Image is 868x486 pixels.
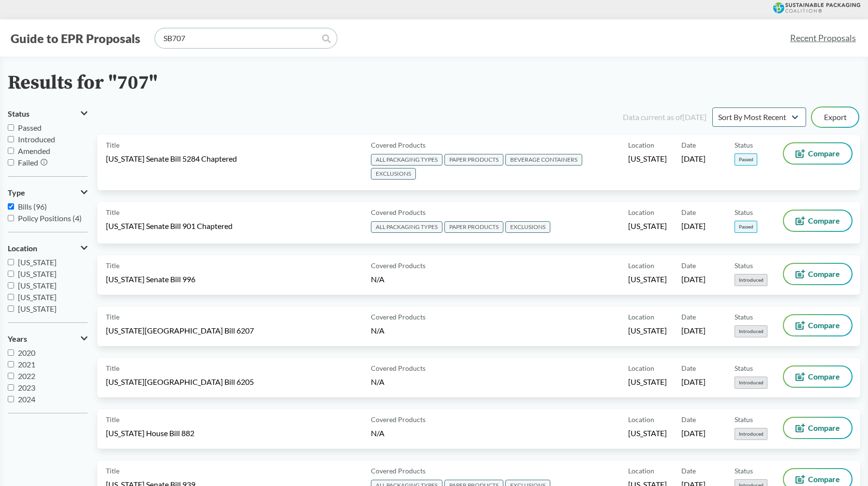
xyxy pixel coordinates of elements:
[784,315,852,335] button: Compare
[681,428,706,439] span: [DATE]
[623,111,706,123] div: Data current as of [DATE]
[8,188,25,197] span: Type
[8,282,14,289] input: [US_STATE]
[106,377,254,387] span: [US_STATE][GEOGRAPHIC_DATA] Bill 6205
[735,325,767,337] span: Introduced
[106,466,119,476] span: Title
[8,361,14,367] input: 2021
[8,240,88,257] button: Location
[106,221,233,231] span: [US_STATE] Senate Bill 901 Chaptered
[8,136,14,142] input: Introduced
[444,154,503,166] span: PAPER PRODUCTS
[681,207,696,217] span: Date
[628,325,667,336] span: [US_STATE]
[371,363,426,373] span: Covered Products
[735,274,767,286] span: Introduced
[18,269,57,278] span: [US_STATE]
[8,184,88,201] button: Type
[735,153,757,166] span: Passed
[8,148,14,154] input: Amended
[784,418,852,438] button: Compare
[681,153,706,164] span: [DATE]
[8,203,14,210] input: Bills (96)
[808,475,840,483] span: Compare
[371,414,426,425] span: Covered Products
[18,202,47,211] span: Bills (96)
[106,414,119,425] span: Title
[681,363,696,373] span: Date
[8,305,14,312] input: [US_STATE]
[681,312,696,322] span: Date
[8,72,158,94] h2: Results for "707"
[735,428,767,440] span: Introduced
[371,428,384,438] span: N/A
[735,260,753,271] span: Status
[155,29,337,48] input: Find a proposal
[505,221,550,233] span: EXCLUSIONS
[371,326,384,335] span: N/A
[18,360,35,369] span: 2021
[8,106,88,122] button: Status
[808,217,840,225] span: Compare
[8,244,37,253] span: Location
[371,312,426,322] span: Covered Products
[106,260,119,271] span: Title
[8,334,27,343] span: Years
[106,363,119,373] span: Title
[8,259,14,265] input: [US_STATE]
[106,428,194,439] span: [US_STATE] House Bill 882
[8,30,143,46] button: Guide to EPR Proposals
[784,366,852,387] button: Compare
[106,325,254,336] span: [US_STATE][GEOGRAPHIC_DATA] Bill 6207
[628,312,654,322] span: Location
[628,414,654,425] span: Location
[371,377,384,386] span: N/A
[18,135,55,144] span: Introduced
[18,258,57,267] span: [US_STATE]
[628,153,667,164] span: [US_STATE]
[8,384,14,391] input: 2023
[106,153,237,164] span: [US_STATE] Senate Bill 5284 Chaptered
[808,270,840,278] span: Compare
[371,274,384,284] span: N/A
[18,395,35,404] span: 2024
[628,466,654,476] span: Location
[18,371,35,380] span: 2022
[681,260,696,271] span: Date
[371,260,426,271] span: Covered Products
[18,123,42,132] span: Passed
[8,331,88,347] button: Years
[681,466,696,476] span: Date
[681,140,696,150] span: Date
[784,143,852,164] button: Compare
[628,363,654,373] span: Location
[8,159,14,166] input: Failed
[371,221,442,233] span: ALL PACKAGING TYPES
[628,428,667,439] span: [US_STATE]
[505,154,582,166] span: BEVERAGE CONTAINERS
[371,140,426,150] span: Covered Products
[735,221,757,233] span: Passed
[735,140,753,150] span: Status
[784,211,852,231] button: Compare
[681,221,706,231] span: [DATE]
[681,414,696,425] span: Date
[18,292,57,302] span: [US_STATE]
[444,221,503,233] span: PAPER PRODUCTS
[18,213,82,223] span: Policy Positions (4)
[808,321,840,329] span: Compare
[681,377,706,387] span: [DATE]
[628,221,667,231] span: [US_STATE]
[8,396,14,402] input: 2024
[8,124,14,131] input: Passed
[8,373,14,379] input: 2022
[106,274,195,285] span: [US_STATE] Senate Bill 996
[106,207,119,217] span: Title
[8,109,29,118] span: Status
[8,271,14,277] input: [US_STATE]
[18,304,57,313] span: [US_STATE]
[735,414,753,425] span: Status
[681,325,706,336] span: [DATE]
[808,373,840,380] span: Compare
[812,107,858,127] button: Export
